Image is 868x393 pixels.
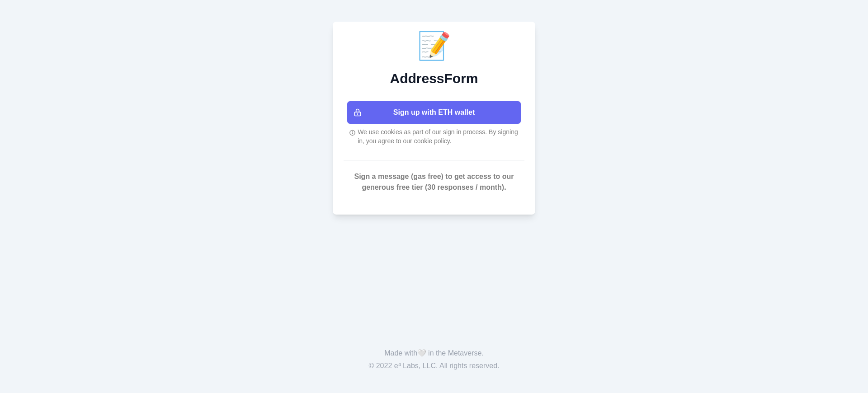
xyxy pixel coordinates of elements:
p: Made with in the Metaverse. [14,348,854,359]
button: Sign up with ETH wallet [347,101,521,124]
h2: AddressForm [344,70,524,87]
p: Sign a message (gas free) to get access to our generous free tier (30 responses / month). [344,171,524,193]
div: We use cookies as part of our sign in process. By signing in, you agree to our cookie policy. [344,127,524,145]
span: 🤍 [417,349,426,357]
div: 📝 [344,33,524,60]
p: © 2022 e⁴ Labs, LLC. All rights reserved. [14,360,854,371]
